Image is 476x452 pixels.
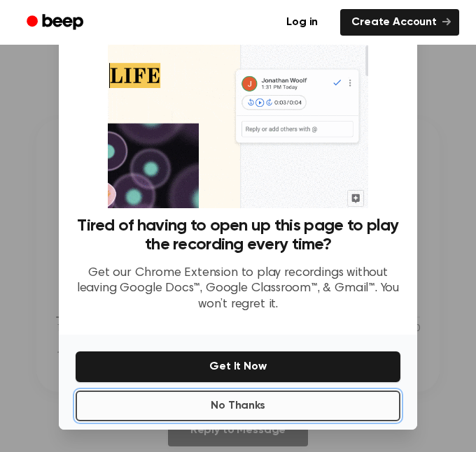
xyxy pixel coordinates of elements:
[76,265,400,313] p: Get our Chrome Extension to play recordings without leaving Google Docs™, Google Classroom™, & Gm...
[76,391,400,421] button: No Thanks
[272,6,332,38] a: Log in
[340,9,459,36] a: Create Account
[76,217,400,254] h3: Tired of having to open up this page to play the recording every time?
[17,9,96,36] a: Beep
[76,351,400,382] button: Get It Now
